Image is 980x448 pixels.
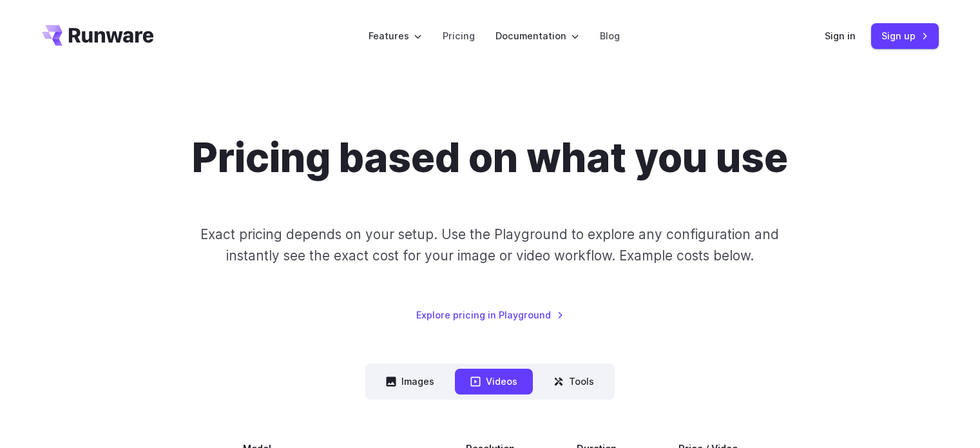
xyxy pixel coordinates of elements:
a: Sign up [871,23,939,48]
p: Exact pricing depends on your setup. Use the Playground to explore any configuration and instantl... [176,224,803,267]
h1: Pricing based on what you use [192,134,788,182]
a: Pricing [443,28,475,43]
button: Videos [455,369,533,394]
a: Go to / [42,25,154,46]
a: Blog [600,28,620,43]
button: Images [370,369,450,394]
a: Sign in [825,28,856,43]
label: Documentation [495,28,579,43]
label: Features [369,28,422,43]
a: Explore pricing in Playground [416,307,564,322]
button: Tools [538,369,610,394]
